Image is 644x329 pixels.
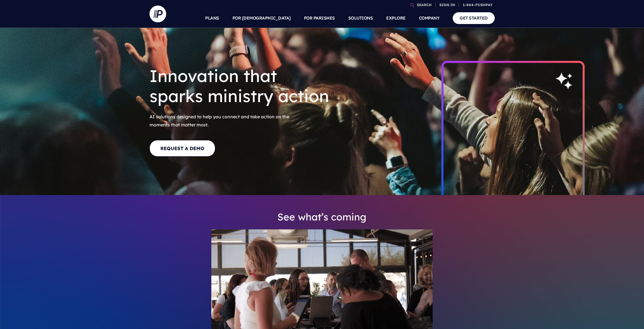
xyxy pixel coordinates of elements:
a: EXPLORE [386,8,406,28]
a: FOR [DEMOGRAPHIC_DATA] [232,8,291,28]
a: FOR PARISHES [304,8,335,28]
span: AI solutions designed to help you connect and take action on the moments that matter most. [150,113,305,129]
h1: Innovation that sparks ministry action [150,61,333,111]
h3: See what’s coming [211,206,433,228]
a: PLANS [205,8,219,28]
a: SOLUTIONS [348,8,373,28]
a: GET STARTED [453,12,495,24]
a: REQUEST A DEMO [150,140,215,157]
a: COMPANY [419,8,440,28]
